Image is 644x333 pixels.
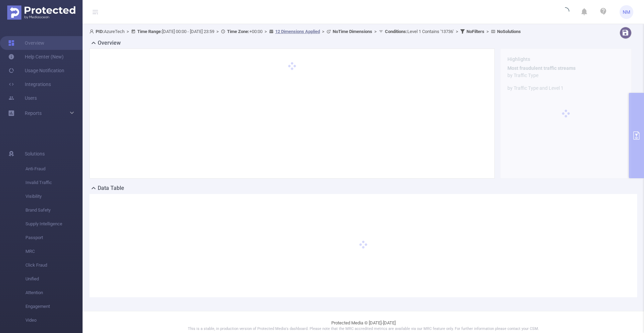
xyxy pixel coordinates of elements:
a: Users [8,91,37,105]
span: Reports [25,110,42,116]
h2: Overview [98,39,121,47]
span: > [214,29,221,34]
u: 12 Dimensions Applied [275,29,320,34]
span: Click Fraud [25,258,83,272]
span: > [372,29,379,34]
span: > [484,29,491,34]
span: Visibility [25,190,83,203]
span: NM [623,5,630,19]
span: Unified [25,272,83,286]
h2: Data Table [98,184,124,192]
b: No Solutions [497,29,521,34]
a: Integrations [8,77,51,91]
span: > [262,29,269,34]
span: Invalid Traffic [25,176,83,190]
span: Video [25,313,83,327]
b: Time Zone: [227,29,249,34]
span: Passport [25,231,83,245]
span: Solutions [25,147,45,161]
span: Supply Intelligence [25,217,83,231]
p: This is a stable, in production version of Protected Media's dashboard. Please note that the MRC ... [100,326,627,332]
span: > [320,29,326,34]
span: MRC [25,245,83,258]
b: No Filters [466,29,484,34]
span: Anti-Fraud [25,162,83,176]
b: Time Range: [137,29,162,34]
a: Reports [25,106,42,120]
b: No Time Dimensions [333,29,372,34]
i: icon: loading [561,7,569,17]
span: > [125,29,131,34]
a: Usage Notification [8,64,64,77]
b: Conditions : [385,29,407,34]
i: icon: user [89,29,96,34]
span: > [454,29,460,34]
span: Attention [25,286,83,300]
span: Brand Safety [25,203,83,217]
b: PID: [96,29,104,34]
span: Level 1 Contains '13736' [385,29,454,34]
a: Help Center (New) [8,50,64,64]
img: Protected Media [7,6,75,20]
span: AzureTech [DATE] 00:00 - [DATE] 23:59 +00:00 [89,29,521,34]
span: Engagement [25,300,83,313]
a: Overview [8,36,44,50]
